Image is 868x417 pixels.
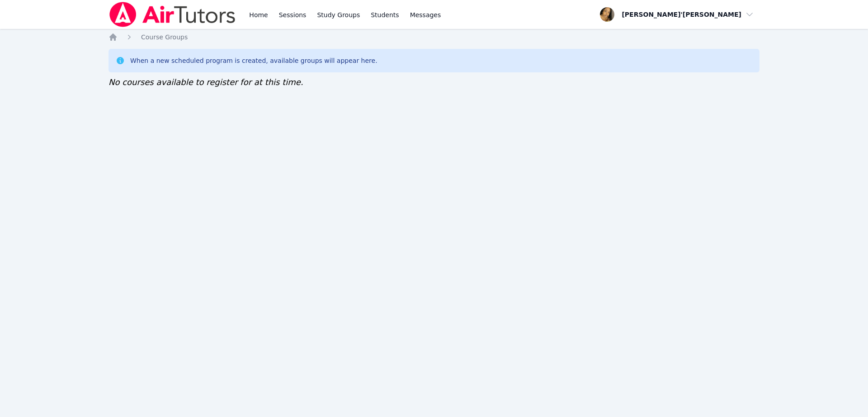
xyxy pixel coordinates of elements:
[130,56,377,65] div: When a new scheduled program is created, available groups will appear here.
[141,33,188,41] span: Course Groups
[141,33,188,42] a: Course Groups
[108,77,303,87] span: No courses available to register for at this time.
[410,10,441,19] span: Messages
[108,2,236,27] img: Air Tutors
[108,33,759,42] nav: Breadcrumb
